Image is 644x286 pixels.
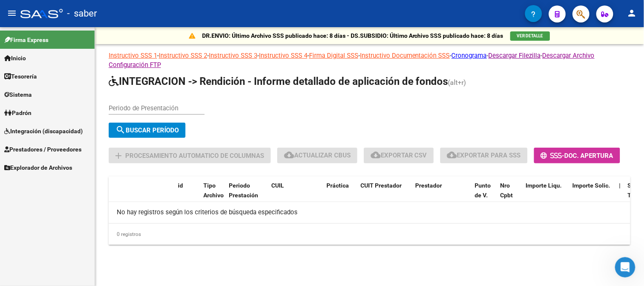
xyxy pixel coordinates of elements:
datatable-header-cell: CUIT Prestador [357,177,412,214]
a: Firma Digital SSS [309,52,358,59]
span: Importe Solic. [573,182,610,189]
div: 0 registros [109,224,630,245]
datatable-header-cell: CUIL [268,177,323,214]
span: - [541,152,565,160]
span: id [178,182,183,189]
datatable-header-cell: Tipo Archivo [200,177,225,214]
datatable-header-cell: | [616,177,624,214]
span: Prestador [416,182,442,189]
a: Instructivo Documentación SSS [360,52,450,59]
span: VER DETALLE [517,34,543,38]
span: Importe Liqu. [526,182,562,189]
span: Buscar Período [115,126,179,134]
datatable-header-cell: Prestador [412,177,472,214]
datatable-header-cell: Punto de V. [472,177,497,214]
button: -Doc. Apertura [534,148,620,163]
button: Exportar CSV [364,148,434,163]
span: Integración (discapacidad) [4,126,83,136]
button: VER DETALLE [510,31,550,41]
span: Nro Cpbt [501,182,513,199]
div: No hay registros según los criterios de búsqueda especificados [109,202,630,223]
span: Procesamiento automatico de columnas [125,152,264,160]
span: Exportar CSV [371,151,427,159]
span: - saber [67,4,97,23]
span: Práctica [326,182,349,189]
span: (alt+r) [448,79,467,87]
span: CUIT Prestador [360,182,402,189]
button: Buscar Período [109,123,186,138]
datatable-header-cell: id [174,177,200,214]
button: Exportar para SSS [440,148,528,163]
span: Doc. Apertura [565,152,613,160]
span: Sistema [4,90,32,99]
datatable-header-cell: Práctica [323,177,357,214]
span: Prestadores / Proveedores [4,145,82,154]
mat-icon: cloud_download [371,150,381,160]
a: Descargar Filezilla [489,52,541,59]
iframe: Intercom live chat [615,257,636,278]
a: Cronograma [452,52,487,59]
mat-icon: cloud_download [284,150,294,160]
mat-icon: person [627,8,637,18]
mat-icon: cloud_download [447,150,457,160]
mat-icon: menu [7,8,17,18]
button: Actualizar CBUs [277,148,357,163]
span: Inicio [4,53,26,63]
span: INTEGRACION -> Rendición - Informe detallado de aplicación de fondos [109,76,448,87]
span: Explorador de Archivos [4,163,72,172]
span: Firma Express [4,35,48,45]
span: Punto de V. [475,182,491,199]
mat-icon: add [113,151,124,161]
datatable-header-cell: Importe Liqu. [523,177,569,214]
datatable-header-cell: Nro Cpbt [497,177,523,214]
span: | [619,182,621,189]
a: Instructivo SSS 1 [109,52,157,59]
span: CUIL [271,182,284,189]
span: Padrón [4,108,31,118]
p: DR.ENVIO: Último Archivo SSS publicado hace: 8 días - DS.SUBSIDIO: Último Archivo SSS publicado h... [202,31,503,40]
a: Instructivo SSS 4 [259,52,307,59]
p: - - - - - - - - [109,51,630,70]
span: Exportar para SSS [447,151,521,159]
span: Tipo Archivo [203,182,224,199]
span: Actualizar CBUs [284,151,351,159]
a: Instructivo SSS 3 [209,52,257,59]
mat-icon: search [115,125,126,135]
span: Tesorería [4,72,37,81]
button: Procesamiento automatico de columnas [109,148,271,163]
datatable-header-cell: Periodo Prestación [225,177,268,214]
a: Instructivo SSS 2 [159,52,207,59]
span: Periodo Prestación [229,182,258,199]
datatable-header-cell: Importe Solic. [569,177,616,214]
